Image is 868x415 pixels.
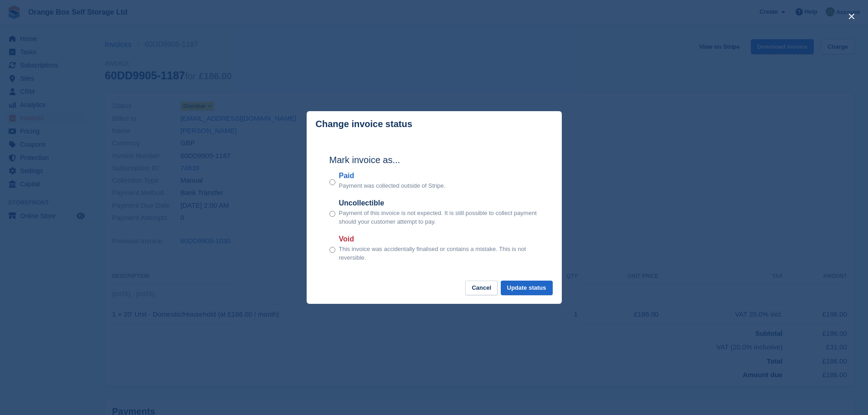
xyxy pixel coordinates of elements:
h2: Mark invoice as... [329,153,539,167]
p: Payment of this invoice is not expected. It is still possible to collect payment should your cust... [339,209,539,226]
label: Uncollectible [339,198,539,209]
p: Payment was collected outside of Stripe. [339,181,446,190]
button: close [844,9,859,24]
button: Cancel [465,281,498,296]
button: Update status [501,281,553,296]
label: Paid [339,170,446,181]
p: Change invoice status [316,119,412,129]
p: This invoice was accidentally finalised or contains a mistake. This is not reversible. [339,245,539,262]
label: Void [339,234,539,245]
